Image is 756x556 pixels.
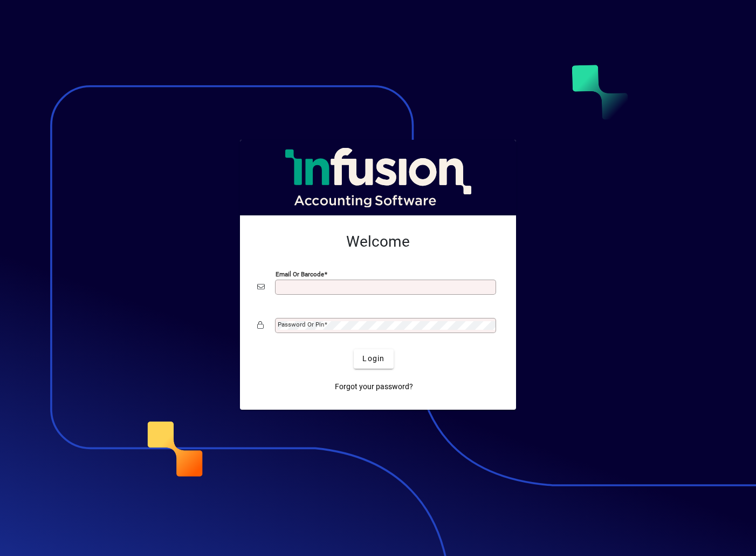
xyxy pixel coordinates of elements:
[276,270,324,277] mat-label: Email or Barcode
[278,321,324,328] mat-label: Password or Pin
[257,233,499,251] h2: Welcome
[331,377,417,397] a: Forgot your password?
[335,381,413,392] span: Forgot your password?
[362,353,384,364] span: Login
[354,349,393,369] button: Login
